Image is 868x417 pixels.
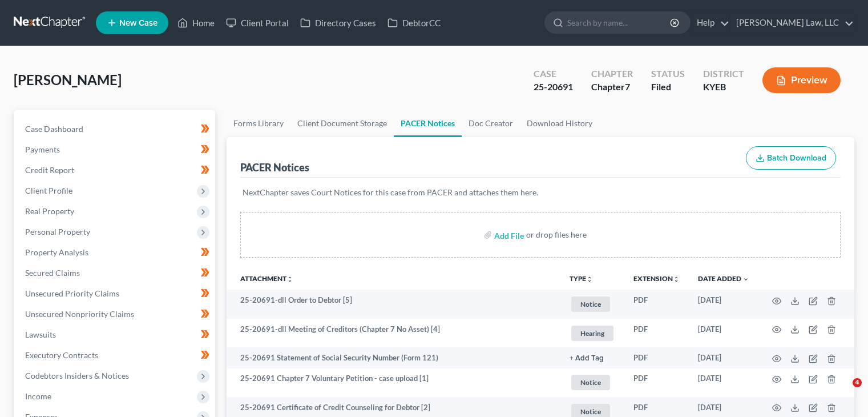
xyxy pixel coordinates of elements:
a: Doc Creator [462,110,520,137]
span: Secured Claims [25,268,80,278]
a: Secured Claims [16,263,215,283]
a: DebtorCC [382,13,446,33]
span: Hearing [571,326,613,341]
a: Help [691,13,729,33]
div: KYEB [703,81,744,94]
td: PDF [624,347,689,368]
a: Directory Cases [294,13,382,33]
span: Notice [571,375,610,390]
button: Preview [762,67,841,93]
a: Unsecured Priority Claims [16,283,215,304]
a: Client Portal [220,13,294,33]
button: Batch Download [746,146,836,170]
div: Chapter [591,67,633,81]
div: Case [534,67,573,81]
td: 25-20691-dll Order to Debtor [5] [227,290,560,319]
a: Payments [16,139,215,160]
a: Hearing [570,324,615,343]
a: Date Added expand_more [698,274,749,283]
i: unfold_more [586,276,593,283]
td: PDF [624,290,689,319]
a: Download History [520,110,599,137]
span: Batch Download [767,153,826,163]
a: [PERSON_NAME] Law, LLC [730,13,854,33]
a: Credit Report [16,160,215,181]
td: [DATE] [689,319,758,348]
p: NextChapter saves Court Notices for this case from PACER and attaches them here. [243,187,838,198]
a: Home [172,13,220,33]
a: + Add Tag [570,352,615,363]
span: 4 [853,378,862,387]
span: Unsecured Priority Claims [25,288,119,298]
button: + Add Tag [570,355,604,362]
div: or drop files here [526,229,587,240]
a: PACER Notices [394,110,462,137]
td: [DATE] [689,368,758,398]
a: Attachmentunfold_more [240,274,293,283]
div: 25-20691 [534,81,573,94]
span: Personal Property [25,227,90,236]
td: 25-20691-dll Meeting of Creditors (Chapter 7 No Asset) [4] [227,319,560,348]
span: Property Analysis [25,247,88,257]
span: New Case [119,19,158,27]
div: Status [651,67,685,81]
a: Executory Contracts [16,345,215,366]
td: [DATE] [689,290,758,319]
td: PDF [624,368,689,398]
span: Credit Report [25,165,74,175]
button: TYPEunfold_more [570,275,593,283]
i: unfold_more [673,276,680,283]
span: Unsecured Nonpriority Claims [25,309,134,319]
div: Filed [651,81,685,94]
span: [PERSON_NAME] [14,71,122,88]
span: Client Profile [25,186,72,195]
a: Forms Library [227,110,290,137]
a: Notice [570,373,615,392]
td: PDF [624,319,689,348]
span: Notice [571,296,610,312]
a: Property Analysis [16,242,215,263]
span: Real Property [25,206,74,216]
td: 25-20691 Statement of Social Security Number (Form 121) [227,347,560,368]
div: Chapter [591,81,633,94]
div: PACER Notices [240,161,309,174]
a: Extensionunfold_more [633,274,680,283]
a: Lawsuits [16,324,215,345]
span: Income [25,391,51,401]
a: Notice [570,295,615,314]
span: Case Dashboard [25,124,83,134]
span: 7 [625,81,630,92]
span: Codebtors Insiders & Notices [25,371,129,380]
td: 25-20691 Chapter 7 Voluntary Petition - case upload [1] [227,368,560,398]
span: Executory Contracts [25,350,98,360]
a: Unsecured Nonpriority Claims [16,304,215,324]
div: District [703,67,744,81]
iframe: Intercom live chat [829,378,857,406]
a: Case Dashboard [16,119,215,139]
i: expand_more [742,276,749,283]
td: [DATE] [689,347,758,368]
span: Lawsuits [25,330,56,339]
input: Search by name... [567,12,672,33]
i: unfold_more [286,276,293,283]
span: Payments [25,145,60,154]
a: Client Document Storage [290,110,394,137]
